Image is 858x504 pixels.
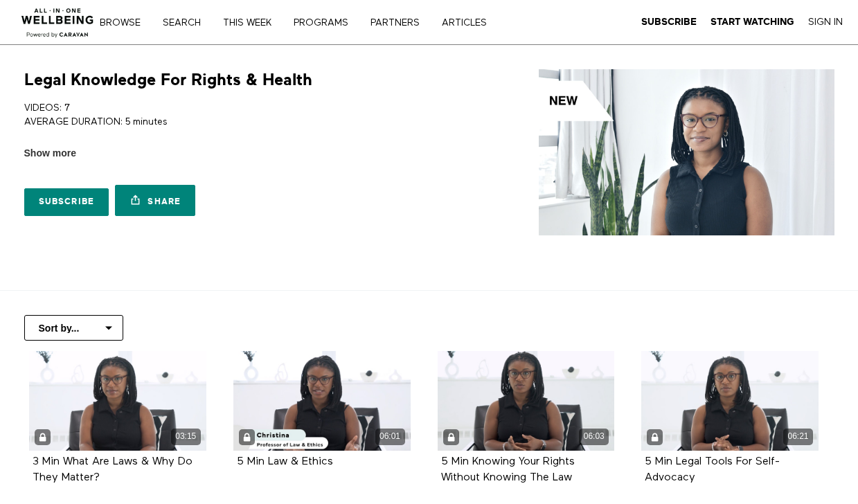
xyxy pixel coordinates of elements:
span: Show more [24,146,76,161]
a: 5 Min Legal Tools For Self-Advocacy 06:21 [641,351,819,451]
div: 03:15 [171,429,201,444]
a: Sign In [808,16,843,28]
a: Browse [95,18,155,28]
div: 06:03 [579,429,609,444]
h1: Legal Knowledge For Rights & Health [24,69,312,91]
a: THIS WEEK [218,18,286,28]
a: PARTNERS [366,18,434,28]
div: 06:21 [783,429,813,444]
a: 5 Min Knowing Your Rights Without Knowing The Law [441,456,575,483]
a: 3 Min What Are Laws & Why Do They Matter? 03:15 [29,351,206,451]
a: Start Watching [710,16,794,28]
a: 5 Min Law & Ethics 06:01 [233,351,411,451]
a: Search [158,18,215,28]
a: 5 Min Legal Tools For Self-Advocacy [645,456,780,483]
a: Subscribe [24,188,109,216]
a: Share [115,185,195,216]
a: Subscribe [641,16,697,28]
div: 06:01 [375,429,405,444]
img: Legal Knowledge For Rights & Health [539,69,834,235]
p: VIDEOS: 7 AVERAGE DURATION: 5 minutes [24,101,424,129]
a: 5 Min Law & Ethics [237,456,333,467]
strong: Subscribe [641,17,697,27]
nav: Primary [109,15,515,29]
a: 3 Min What Are Laws & Why Do They Matter? [33,456,193,483]
a: 5 Min Knowing Your Rights Without Knowing The Law 06:03 [438,351,615,451]
a: ARTICLES [437,18,501,28]
strong: 5 Min Law & Ethics [237,456,333,467]
strong: Start Watching [710,17,794,27]
a: PROGRAMS [289,18,363,28]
